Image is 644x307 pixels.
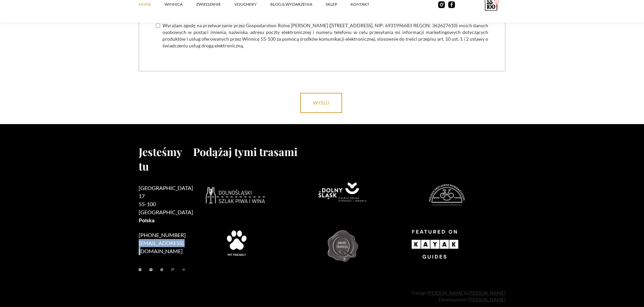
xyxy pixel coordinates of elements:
[300,93,342,113] input: wyślij
[139,144,193,173] h2: Jesteśmy tu
[139,184,193,224] h2: [GEOGRAPHIC_DATA] 17 55-100 [GEOGRAPHIC_DATA]
[139,232,186,238] a: [PHONE_NUMBER]
[468,297,505,302] a: [PERSON_NAME]
[139,290,505,303] div: Design: & Development:
[193,144,505,159] h2: Podążaj tymi trasami
[139,240,184,254] a: [EMAIL_ADDRESS][DOMAIN_NAME]
[156,24,160,28] input: Wyrażam zgodę na przetwarzanie przez Gospodarstwo Rolne [PERSON_NAME] ([STREET_ADDRESS], NIP: 693...
[427,290,465,296] a: [PERSON_NAME]
[163,22,488,49] span: Wyrażam zgodę na przetwarzanie przez Gospodarstwo Rolne [PERSON_NAME] ([STREET_ADDRESS], NIP: 693...
[468,290,505,296] a: [PERSON_NAME]
[139,217,154,223] strong: Polska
